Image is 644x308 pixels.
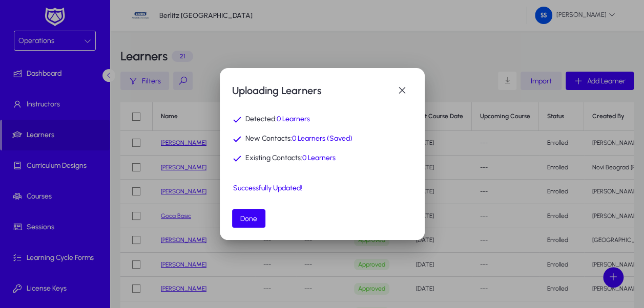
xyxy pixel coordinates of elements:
[232,209,265,228] button: Done
[245,115,277,124] span: Detected:
[245,154,302,163] span: Existing Contacts:
[233,184,411,193] div: Successfully Updated!
[277,115,310,124] span: 0 Learners
[245,135,292,143] span: New Contacts:
[240,214,257,223] span: Done
[232,82,392,99] h1: Uploading Learners
[292,135,352,143] span: 0 Learners (Saved)
[302,154,336,163] span: 0 Learners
